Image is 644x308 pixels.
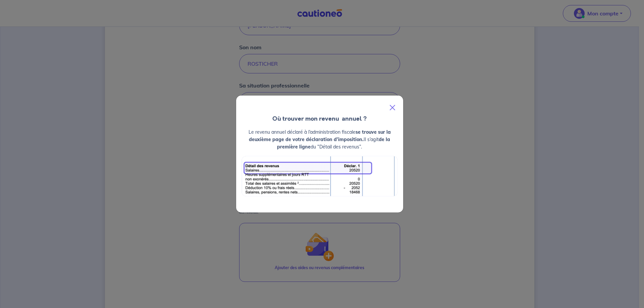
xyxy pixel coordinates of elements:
[277,136,390,150] strong: de la première ligne
[249,129,391,142] strong: se trouve sur la deuxième page de votre déclaration d’imposition.
[241,128,398,150] p: Le revenu annuel déclaré à l’administration fiscale Il s’agit du “Détail des revenus”.
[236,114,403,123] h4: Où trouver mon revenu annuel ?
[384,98,400,117] button: Close
[241,156,398,196] img: exemple_revenu.png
